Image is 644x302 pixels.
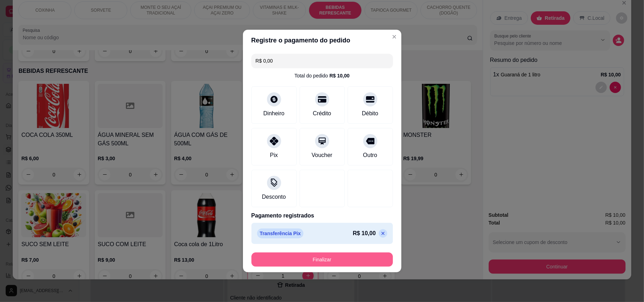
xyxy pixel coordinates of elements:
[362,109,378,118] div: Débito
[330,72,350,79] div: R$ 10,00
[363,151,377,159] div: Outro
[262,193,286,201] div: Desconto
[313,109,331,118] div: Crédito
[295,72,350,79] div: Total do pedido
[270,151,278,159] div: Pix
[263,109,285,118] div: Dinheiro
[257,228,304,238] p: Transferência Pix
[389,31,400,42] button: Close
[256,54,389,68] input: Ex.: hambúrguer de cordeiro
[312,151,332,159] div: Voucher
[353,229,376,238] p: R$ 10,00
[243,30,401,51] header: Registre o pagamento do pedido
[251,252,393,267] button: Finalizar
[251,211,393,220] p: Pagamento registrados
